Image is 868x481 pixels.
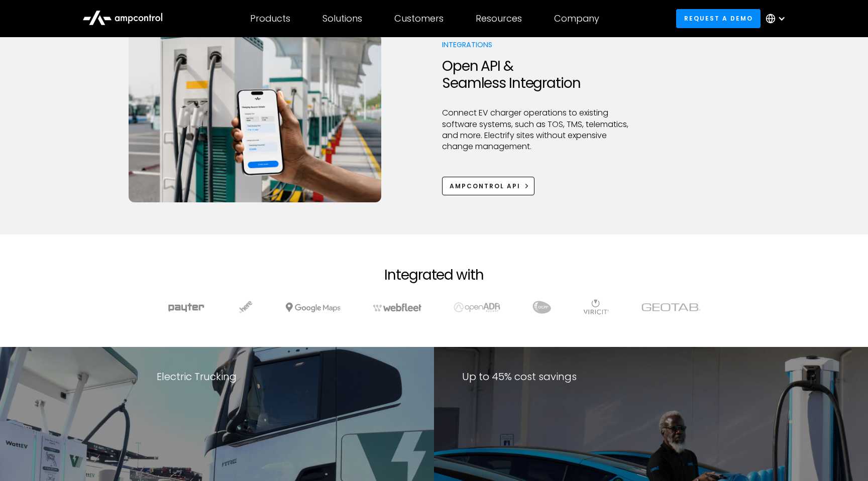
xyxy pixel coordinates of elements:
a: Request a demo [676,9,761,28]
div: Company [554,13,599,24]
p: Integrations [442,40,635,50]
div: Products [250,13,290,24]
h2: Open API & Seamless Integration [442,58,635,91]
p: Connect EV charger operations to existing software systems, such as TOS, TMS, telematics, and mor... [442,107,635,153]
div: Up to 45% cost savings [462,371,577,382]
h2: Integrated with [384,267,483,284]
img: Ampcontrol EV fleet charging integrations [129,33,381,202]
div: Customers [394,13,444,24]
div: Solutions [322,13,362,24]
a: Ampcontrol APi [442,177,534,195]
div: Resources [476,13,522,24]
div: Electric Trucking [157,371,237,382]
div: Ampcontrol APi [450,182,520,191]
